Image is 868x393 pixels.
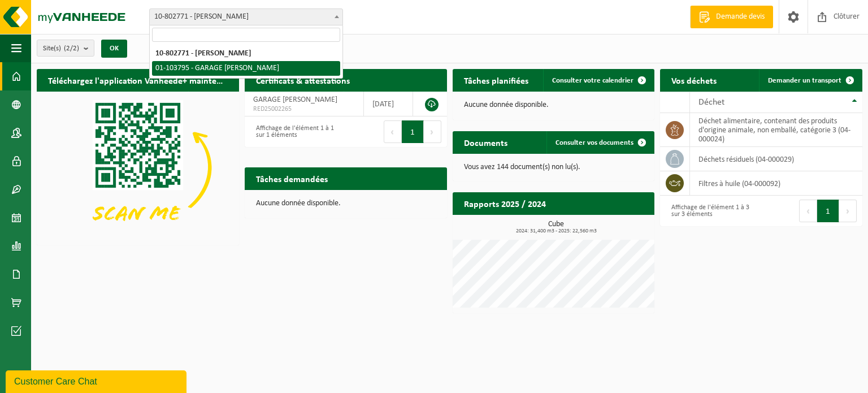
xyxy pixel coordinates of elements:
[464,163,644,171] p: Vous avez 144 document(s) non lu(s).
[666,198,756,223] div: Affichage de l'élément 1 à 3 sur 3 éléments
[660,69,728,91] h2: Vos déchets
[152,61,340,76] li: 01-103795 - GARAGE [PERSON_NAME]
[253,96,337,104] span: GARAGE [PERSON_NAME]
[690,147,862,171] td: déchets résiduels (04-000029)
[546,131,653,154] a: Consulter vos documents
[402,120,424,143] button: 1
[250,119,340,144] div: Affichage de l'élément 1 à 1 sur 1 éléments
[458,221,655,234] h3: Cube
[713,11,767,23] span: Demande devis
[364,92,414,116] td: [DATE]
[149,8,343,25] span: 10-802771 - PEETERS CEDRIC - BONCELLES
[152,46,340,61] li: 10-802771 - [PERSON_NAME]
[453,192,557,214] h2: Rapports 2025 / 2024
[556,214,653,237] a: Consulter les rapports
[453,69,540,91] h2: Tâches planifiées
[424,120,441,143] button: Next
[759,69,861,92] a: Demander un transport
[768,77,841,84] span: Demander un transport
[37,69,239,91] h2: Téléchargez l'application Vanheede+ maintenant!
[690,113,862,147] td: déchet alimentaire, contenant des produits d'origine animale, non emballé, catégorie 3 (04-000024)
[555,139,633,146] span: Consulter vos documents
[458,228,655,234] span: 2024: 31,400 m3 - 2025: 22,560 m3
[6,368,189,393] iframe: chat widget
[698,98,724,107] span: Déchet
[245,167,339,189] h2: Tâches demandées
[64,45,79,52] count: (2/2)
[453,131,519,153] h2: Documents
[543,69,653,92] a: Consulter votre calendrier
[839,200,857,222] button: Next
[552,77,633,84] span: Consulter votre calendrier
[817,200,839,222] button: 1
[256,200,436,208] p: Aucune donnée disponible.
[37,92,239,243] img: Download de VHEPlus App
[253,105,355,114] span: RED25002265
[690,6,773,28] a: Demande devis
[384,120,402,143] button: Previous
[43,40,79,57] span: Site(s)
[464,101,644,109] p: Aucune donnée disponible.
[799,200,817,222] button: Previous
[101,40,127,58] button: OK
[37,40,94,57] button: Site(s)(2/2)
[690,171,862,196] td: filtres à huile (04-000092)
[245,69,361,91] h2: Certificats & attestations
[150,9,342,25] span: 10-802771 - PEETERS CEDRIC - BONCELLES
